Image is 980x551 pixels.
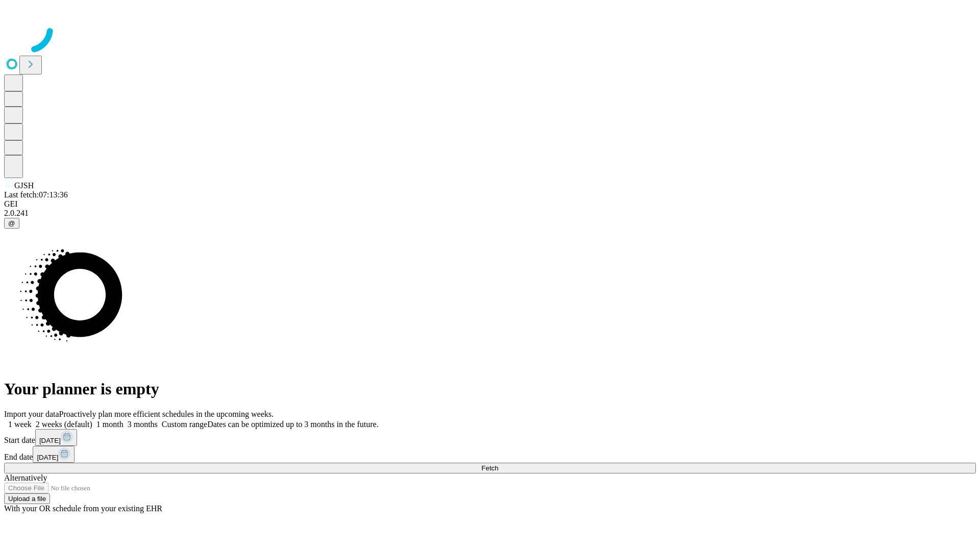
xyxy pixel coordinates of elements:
[8,219,15,227] span: @
[36,420,92,429] span: 2 weeks (default)
[128,420,158,429] span: 3 months
[96,420,124,429] span: 1 month
[4,429,976,446] div: Start date
[4,410,59,418] span: Import your data
[4,446,976,463] div: End date
[4,218,19,229] button: @
[481,464,498,472] span: Fetch
[59,410,274,418] span: Proactively plan more efficient schedules in the upcoming weeks.
[4,199,976,209] div: GEI
[207,420,378,429] span: Dates can be optimized up to 3 months in the future.
[4,209,976,218] div: 2.0.241
[4,493,50,504] button: Upload a file
[4,380,976,398] h1: Your planner is empty
[4,473,47,482] span: Alternatively
[33,446,75,463] button: [DATE]
[162,420,207,429] span: Custom range
[4,463,976,473] button: Fetch
[14,181,34,190] span: GJSH
[4,190,68,199] span: Last fetch: 07:13:36
[35,429,77,446] button: [DATE]
[8,420,32,429] span: 1 week
[4,504,162,513] span: With your OR schedule from your existing EHR
[37,454,58,461] span: [DATE]
[39,437,61,444] span: [DATE]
